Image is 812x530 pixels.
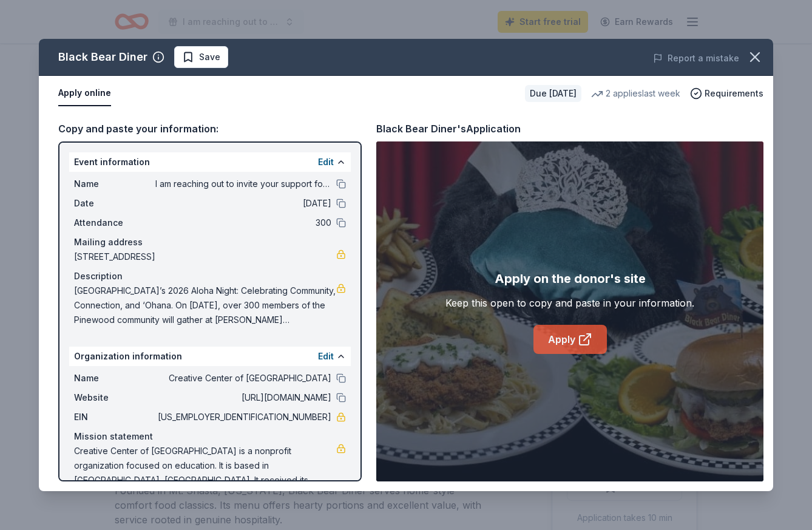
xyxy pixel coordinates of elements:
div: Mailing address [74,235,346,250]
span: [URL][DOMAIN_NAME] [155,390,331,405]
span: Name [74,177,155,191]
div: Mission statement [74,429,346,444]
div: Due [DATE] [525,85,581,102]
div: Apply on the donor's site [495,269,646,288]
span: [DATE] [155,196,331,211]
span: Creative Center of [GEOGRAPHIC_DATA] [155,371,331,386]
span: Website [74,390,155,405]
button: Edit [318,349,334,364]
span: Name [74,371,155,386]
div: Copy and paste your information: [58,121,362,137]
span: I am reaching out to invite your support for [GEOGRAPHIC_DATA]’s 2026 Aloha Night: Celebrating Co... [155,177,331,191]
span: [GEOGRAPHIC_DATA]’s 2026 Aloha Night: Celebrating Community, Connection, and ‘Ohana. On [DATE], o... [74,284,336,327]
span: Attendance [74,216,155,230]
div: Event information [69,152,351,172]
button: Report a mistake [653,51,739,66]
div: Description [74,269,346,284]
span: Creative Center of [GEOGRAPHIC_DATA] is a nonprofit organization focused on education. It is base... [74,444,336,488]
button: Requirements [690,86,763,101]
div: Keep this open to copy and paste in your information. [445,296,694,310]
span: Requirements [705,86,763,101]
span: Date [74,196,155,211]
span: [STREET_ADDRESS] [74,250,336,264]
button: Edit [318,155,334,169]
span: EIN [74,410,155,424]
span: Save [199,50,220,64]
div: Organization information [69,347,351,366]
a: Apply [533,325,607,354]
div: Black Bear Diner's Application [376,121,521,137]
button: Save [174,46,228,68]
button: Apply online [58,81,111,106]
div: 2 applies last week [591,86,680,101]
div: Black Bear Diner [58,47,147,67]
span: 300 [155,216,331,230]
span: [US_EMPLOYER_IDENTIFICATION_NUMBER] [155,410,331,424]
